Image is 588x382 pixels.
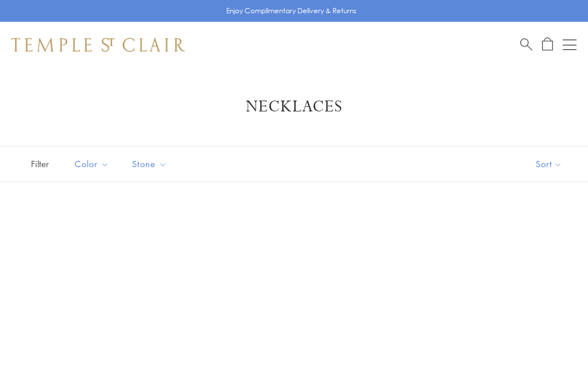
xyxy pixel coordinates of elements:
a: Search [520,37,532,52]
button: Open navigation [563,38,577,52]
img: Temple St. Clair [11,38,185,52]
button: Stone [123,151,176,177]
button: Show sort by [510,146,588,182]
span: Stone [126,157,176,171]
button: Color [66,151,118,177]
span: Color [69,157,118,171]
p: Enjoy Complimentary Delivery & Returns [226,5,357,17]
a: Open Shopping Bag [542,37,553,52]
h1: Necklaces [29,97,559,117]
